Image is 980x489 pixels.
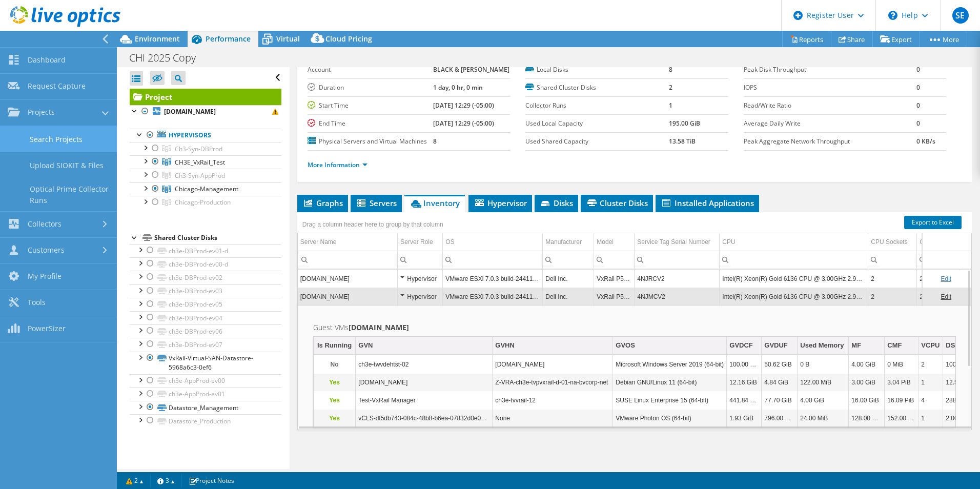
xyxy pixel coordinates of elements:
td: Model Column [594,233,635,251]
div: GVDCF [729,339,753,352]
div: CMF [887,339,902,352]
td: Column DSF, Value 2.00 GiB [943,410,978,427]
label: Local Disks [525,65,669,75]
td: Column CPU, Filter cell [720,251,868,269]
b: 1 day, 0 hr, 0 min [433,83,483,92]
td: Column Manufacturer, Value Dell Inc. [543,288,594,305]
td: Column GVDCF, Value 100.00 GiB [727,356,762,374]
td: Column GVDCF, Value 1.93 GiB [727,410,762,427]
td: Column GVHN, Value ch3e-tvvrail-12 [493,392,613,410]
td: Column DSF, Value 288.00 GiB [943,392,978,410]
div: GVHN [495,339,515,352]
label: Used Shared Capacity [525,136,669,147]
a: Edit [941,275,951,282]
td: Column Used Memory, Value 0 B [798,356,849,374]
td: Column MF, Value 3.00 GiB [849,374,885,392]
a: Datastore_Production [130,414,281,427]
b: [DATE] 12:29 (-05:00) [433,101,494,110]
td: Column VCPU, Value 4 [918,392,943,410]
div: MF [851,339,861,352]
a: ch3e-DBProd-ev05 [130,298,281,311]
div: Manufacturer [545,236,582,248]
label: Duration [308,83,433,93]
a: ch3e-DBProd-ev01-d [130,244,281,257]
td: DSF Column [943,337,978,355]
label: Average Daily Write [744,118,917,129]
label: Start Time [308,100,433,111]
b: 0 [916,65,920,74]
h2: Guest VMs [313,321,956,334]
td: Column CMF, Value 16.09 PiB [885,392,918,410]
td: Column CPU, Value Intel(R) Xeon(R) Gold 6136 CPU @ 3.00GHz 2.99 GHz [720,288,868,305]
td: CPU Sockets Column [868,233,917,251]
span: Performance [206,34,251,44]
td: Column Is Running, Value No [314,356,356,374]
td: CPU Column [720,233,868,251]
td: Column CPU Cores, Value 24 [917,288,960,305]
td: Column CPU, Value Intel(R) Xeon(R) Gold 6136 CPU @ 3.00GHz 2.99 GHz [720,270,868,288]
td: Column Model, Value VxRail P570F [594,288,635,305]
label: Peak Disk Throughput [744,65,917,75]
td: Manufacturer Column [543,233,594,251]
b: 13.58 TiB [669,137,696,146]
b: 8 [433,137,437,146]
span: Environment [135,34,180,44]
a: ch3e-AppProd-ev00 [130,374,281,388]
b: 0 [916,119,920,128]
td: Column CPU Sockets, Value 2 [868,288,917,305]
td: Column CMF, Value 0 MiB [885,356,918,374]
a: Reports [782,31,831,47]
label: Used Local Capacity [525,118,669,129]
td: Column Used Memory, Value 122.00 MiB [798,374,849,392]
span: Graphs [302,198,343,208]
td: Column Used Memory, Value 4.00 GiB [798,392,849,410]
td: OS Column [443,233,543,251]
b: 0 KB/s [916,137,935,146]
span: Ch3-Syn-DBProd [175,145,222,153]
b: [DOMAIN_NAME] [164,107,216,116]
td: Column CMF, Value 152.00 TiB [885,410,918,427]
div: GVOS [616,339,635,352]
span: CH3E_VxRail_Test [175,158,225,167]
label: Collector Runs [525,100,669,111]
td: Column GVDCF, Value 12.16 GiB [727,374,762,392]
h1: CHI 2025 Copy [125,52,212,64]
td: Service Tag Serial Number Column [635,233,720,251]
p: Yes [316,376,353,389]
span: Installed Applications [661,198,754,208]
a: Export [872,31,920,47]
a: Chicago-Production [130,196,281,209]
td: Used Memory Column [798,337,849,355]
td: Column OS, Value VMware ESXi 7.0.3 build-24411414 [443,270,543,288]
div: Hypervisor [400,291,440,303]
a: Datastore_Management [130,401,281,414]
td: Column Model, Value VxRail P570F [594,270,635,288]
td: Column Manufacturer, Value Dell Inc. [543,270,594,288]
td: Column CPU Cores, Filter cell [917,251,960,269]
a: ch3e-AppProd-ev01 [130,388,281,401]
td: Column Server Name, Filter cell [298,251,398,269]
label: Shared Cluster Disks [525,83,669,93]
a: Edit [941,293,951,300]
div: Data grid [313,336,956,428]
div: Is Running [317,339,352,352]
a: Chicago-Management [130,182,281,196]
td: Column OS, Filter cell [443,251,543,269]
td: Column CPU Sockets, Value 2 [868,270,917,288]
b: 8 [669,65,672,74]
a: 3 [150,474,182,487]
td: Column GVHN, Value None [493,410,613,427]
a: ch3e-DBProd-ev02 [130,271,281,284]
td: Column GVDUF, Value 77.70 GiB [762,392,798,410]
td: Column DSF, Value 12.50 GiB [943,374,978,392]
td: Column Server Name, Value ch3e-tvpvxrail-d-02.na.bvcorp.net [298,270,398,288]
a: More Information [308,160,367,169]
b: BLACK & [PERSON_NAME] [433,65,509,74]
a: Project Notes [181,474,241,487]
div: CPU [722,236,735,248]
div: OS [445,236,454,248]
span: Virtual [276,34,300,44]
td: Server Role Column [398,233,443,251]
label: Physical Servers and Virtual Machines [308,136,433,147]
a: [DOMAIN_NAME] [130,105,281,118]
